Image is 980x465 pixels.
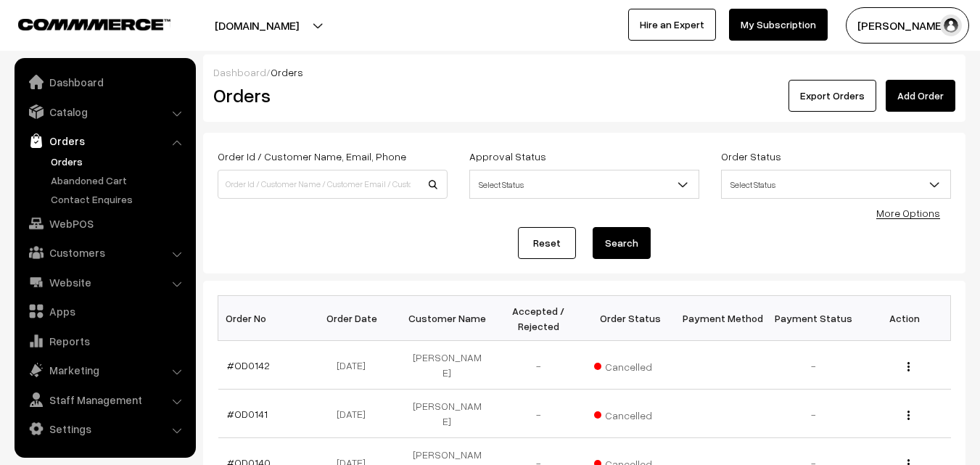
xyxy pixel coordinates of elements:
th: Customer Name [401,296,493,341]
label: Approval Status [469,149,546,164]
span: Cancelled [594,355,667,374]
button: Export Orders [788,80,876,112]
a: #OD0141 [227,408,268,420]
a: WebPOS [18,210,191,236]
td: - [767,390,859,438]
td: [DATE] [310,390,401,438]
a: Website [18,269,191,295]
td: [PERSON_NAME] [401,341,493,390]
img: Menu [907,362,910,371]
span: Select Status [469,170,699,199]
a: More Options [876,207,940,219]
span: Select Status [722,172,950,197]
div: / [213,65,955,80]
a: My Subscription [729,9,828,41]
a: COMMMERCE [18,15,145,32]
a: Settings [18,416,191,442]
th: Payment Status [767,296,859,341]
button: Search [593,227,651,259]
th: Order Status [585,296,676,341]
td: - [493,390,584,438]
a: Customers [18,239,191,266]
input: Order Id / Customer Name / Customer Email / Customer Phone [218,170,448,199]
th: Order Date [310,296,401,341]
a: Reports [18,328,191,354]
button: [DOMAIN_NAME] [164,7,350,44]
th: Order No [218,296,310,341]
td: [DATE] [310,341,401,390]
th: Action [859,296,950,341]
td: - [767,341,859,390]
a: #OD0142 [227,359,270,371]
img: COMMMERCE [18,19,170,30]
label: Order Id / Customer Name, Email, Phone [218,149,406,164]
label: Order Status [721,149,781,164]
span: Orders [271,66,303,78]
a: Orders [18,128,191,154]
h2: Orders [213,84,446,107]
a: Reset [518,227,576,259]
a: Add Order [886,80,955,112]
a: Marketing [18,357,191,383]
a: Dashboard [18,69,191,95]
a: Dashboard [213,66,266,78]
td: - [493,341,584,390]
span: Select Status [721,170,951,199]
a: Hire an Expert [628,9,716,41]
th: Payment Method [676,296,767,341]
a: Abandoned Cart [47,173,191,188]
a: Orders [47,154,191,169]
td: [PERSON_NAME] [401,390,493,438]
span: Cancelled [594,404,667,423]
a: Apps [18,298,191,324]
img: user [940,15,962,36]
a: Contact Enquires [47,192,191,207]
th: Accepted / Rejected [493,296,584,341]
span: Select Status [470,172,699,197]
button: [PERSON_NAME] [846,7,969,44]
img: Menu [907,411,910,420]
a: Staff Management [18,387,191,413]
a: Catalog [18,99,191,125]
